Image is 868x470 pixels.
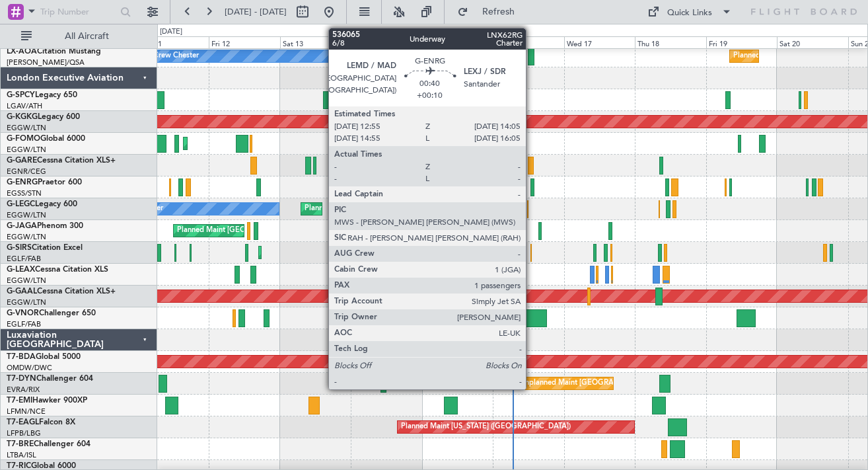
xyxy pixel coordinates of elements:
a: G-VNORChallenger 650 [7,309,96,317]
a: EGGW/LTN [7,123,46,133]
div: Planned Maint [US_STATE] ([GEOGRAPHIC_DATA]) [401,417,571,437]
span: G-VNOR [7,309,39,317]
span: Refresh [471,7,526,17]
a: EGGW/LTN [7,297,46,307]
a: G-JAGAPhenom 300 [7,222,83,230]
span: G-KGKG [7,113,38,121]
span: T7-BDA [7,353,36,361]
div: Sat 20 [777,36,848,48]
span: G-ENRG [7,178,38,186]
a: G-GARECessna Citation XLS+ [7,157,116,165]
span: T7-EMI [7,397,32,405]
a: LX-AOACitation Mustang [7,48,101,56]
a: EGGW/LTN [7,210,46,220]
span: G-LEGC [7,200,35,208]
a: EGLF/FAB [7,254,41,264]
div: Wed 17 [564,36,635,48]
a: T7-EAGLFalcon 8X [7,418,75,426]
a: LFPB/LBG [7,428,41,438]
a: G-LEGCLegacy 600 [7,200,77,208]
a: LGAV/ATH [7,101,42,111]
a: EGSS/STN [7,188,42,198]
a: G-KGKGLegacy 600 [7,113,80,121]
input: Trip Number [40,2,116,22]
div: Fri 12 [209,36,280,48]
span: LX-AOA [7,48,37,56]
div: Thu 18 [635,36,706,48]
div: Unplanned Maint [GEOGRAPHIC_DATA] (Riga Intl) [520,373,689,393]
span: G-SPCY [7,91,35,99]
a: LFMN/NCE [7,407,46,416]
span: G-LEAX [7,266,35,274]
span: G-GARE [7,157,37,165]
div: Sat 13 [280,36,351,48]
span: T7-EAGL [7,418,39,426]
a: T7-BDAGlobal 5000 [7,353,81,361]
div: [DATE] [160,26,182,38]
a: EGLF/FAB [7,319,41,329]
div: Mon 15 [422,36,493,48]
span: G-FOMO [7,135,40,143]
a: G-SPCYLegacy 650 [7,91,77,99]
a: EGNR/CEG [7,167,46,176]
a: T7-BREChallenger 604 [7,440,90,448]
a: EGGW/LTN [7,232,46,242]
a: G-ENRGPraetor 600 [7,178,82,186]
a: G-LEAXCessna Citation XLS [7,266,108,274]
div: Sun 14 [351,36,422,48]
a: LTBA/ISL [7,450,36,460]
a: EVRA/RIX [7,385,40,395]
div: No Crew Chester [141,46,199,66]
span: G-GAAL [7,288,37,295]
div: Planned Maint [GEOGRAPHIC_DATA] ([GEOGRAPHIC_DATA]) [187,134,395,153]
span: G-JAGA [7,222,37,230]
span: T7-RIC [7,462,31,470]
button: Refresh [451,1,530,22]
div: Planned Maint [GEOGRAPHIC_DATA] ([GEOGRAPHIC_DATA]) [305,199,513,219]
span: T7-DYN [7,375,36,383]
a: G-SIRSCitation Excel [7,244,83,252]
span: All Aircraft [34,32,139,41]
a: G-FOMOGlobal 6000 [7,135,85,143]
a: OMDW/DWC [7,363,52,373]
div: Quick Links [667,7,712,20]
a: EGGW/LTN [7,145,46,155]
div: Planned Maint [GEOGRAPHIC_DATA] ([GEOGRAPHIC_DATA]) [177,221,385,241]
div: Tue 16 [493,36,564,48]
a: T7-EMIHawker 900XP [7,397,87,405]
span: T7-BRE [7,440,34,448]
button: All Aircraft [15,26,143,47]
span: [DATE] - [DATE] [225,6,287,18]
a: [PERSON_NAME]/QSA [7,58,85,67]
div: Thu 11 [137,36,209,48]
a: G-GAALCessna Citation XLS+ [7,288,116,295]
a: T7-DYNChallenger 604 [7,375,93,383]
div: Fri 19 [706,36,778,48]
button: Quick Links [641,1,739,22]
span: G-SIRS [7,244,32,252]
a: T7-RICGlobal 6000 [7,462,76,470]
a: EGGW/LTN [7,276,46,286]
